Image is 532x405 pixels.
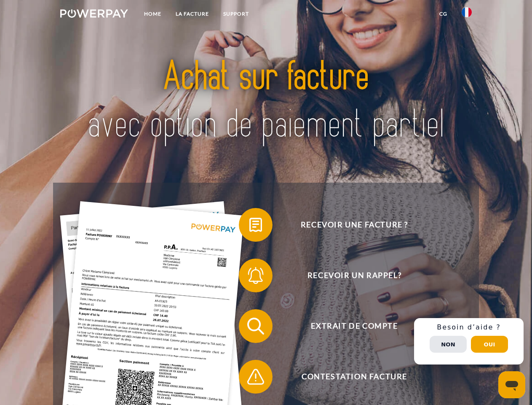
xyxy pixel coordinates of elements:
button: Contestation Facture [239,360,458,394]
button: Recevoir un rappel? [239,259,458,292]
img: logo-powerpay-white.svg [60,9,128,18]
a: Support [216,6,256,22]
img: qb_search.svg [245,316,266,337]
a: LA FACTURE [168,6,216,22]
a: CG [432,6,454,22]
div: Schnellhilfe [414,318,524,364]
img: qb_warning.svg [245,366,266,387]
a: Home [137,6,168,22]
iframe: Bouton de lancement de la fenêtre de messagerie [498,371,525,398]
span: Extrait de compte [251,309,457,343]
span: Contestation Facture [251,360,457,394]
button: Non [430,336,467,353]
h3: Besoin d’aide ? [419,323,519,332]
button: Extrait de compte [239,309,458,343]
span: Recevoir un rappel? [251,259,457,292]
button: Oui [471,336,508,353]
button: Recevoir une facture ? [239,208,458,242]
span: Recevoir une facture ? [251,208,457,242]
img: fr [462,7,472,17]
img: title-powerpay_fr.svg [80,40,452,162]
img: qb_bell.svg [245,265,266,286]
img: qb_bill.svg [245,214,266,235]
